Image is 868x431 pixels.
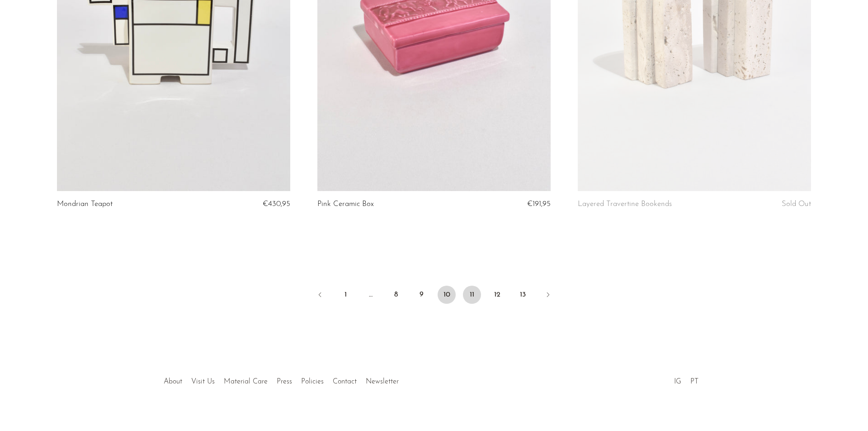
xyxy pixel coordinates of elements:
[578,200,672,208] a: Layered Travertine Bookends
[336,286,354,304] a: 1
[527,200,551,208] span: €191,95
[514,286,532,304] a: 13
[333,378,357,385] a: Contact
[674,378,681,385] a: IG
[57,200,113,208] a: Mondrian Teapot
[159,371,403,388] ul: Quick links
[362,286,380,304] span: …
[539,286,557,306] a: Next
[263,200,290,208] span: €430,95
[317,200,374,208] a: Pink Ceramic Box
[191,378,215,385] a: Visit Us
[488,286,506,304] a: 12
[438,286,456,304] span: 10
[782,200,811,208] span: Sold Out
[690,378,698,385] a: PT
[224,378,268,385] a: Material Care
[387,286,405,304] a: 8
[463,286,481,304] a: 11
[277,378,292,385] a: Press
[412,286,430,304] a: 9
[670,371,703,388] ul: Social Medias
[311,286,329,306] a: Previous
[301,378,324,385] a: Policies
[164,378,182,385] a: About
